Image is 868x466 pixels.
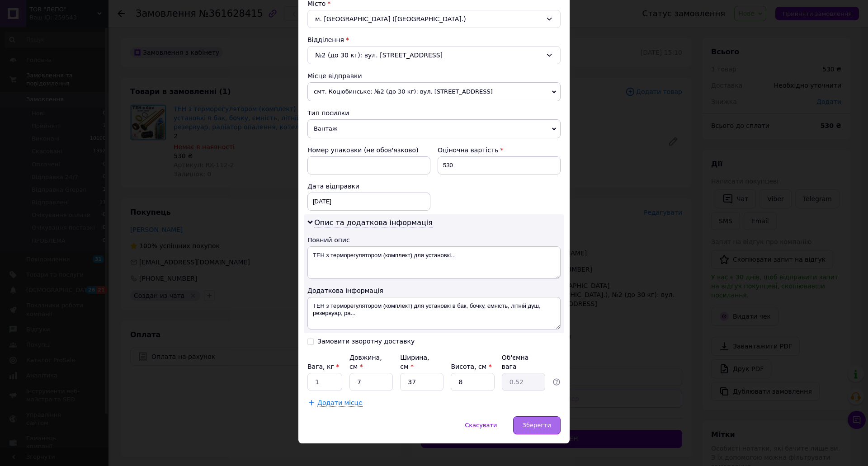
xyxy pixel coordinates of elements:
div: Додаткова інформація [307,286,561,295]
label: Висота, см [451,363,491,370]
span: смт. Коцюбинське: №2 (до 30 кг): вул. [STREET_ADDRESS] [307,82,561,101]
textarea: ТЕН з терморегулятором (комплект) для установкі... [307,246,561,279]
label: Довжина, см [349,354,382,370]
span: Вантаж [307,119,561,138]
label: Вага, кг [307,363,339,370]
label: Ширина, см [400,354,429,370]
div: м. [GEOGRAPHIC_DATA] ([GEOGRAPHIC_DATA].) [307,10,561,28]
div: №2 (до 30 кг): вул. [STREET_ADDRESS] [307,46,561,64]
div: Повний опис [307,235,561,245]
span: Опис та додаткова інформація [314,218,433,227]
div: Об'ємна вага [502,353,545,371]
div: Дата відправки [307,182,430,191]
span: Зберегти [523,422,551,428]
span: Додати місце [317,399,363,407]
span: Місце відправки [307,72,362,80]
span: Тип посилки [307,109,349,117]
span: Скасувати [465,422,497,428]
div: Замовити зворотну доставку [317,338,415,345]
textarea: ТЕН з терморегулятором (комплект) для установкі в бак, бочку, ємність, літній душ, резервуар, ра... [307,297,561,329]
div: Номер упаковки (не обов'язково) [307,146,430,155]
div: Відділення [307,35,561,44]
div: Оціночна вартість [438,146,561,155]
